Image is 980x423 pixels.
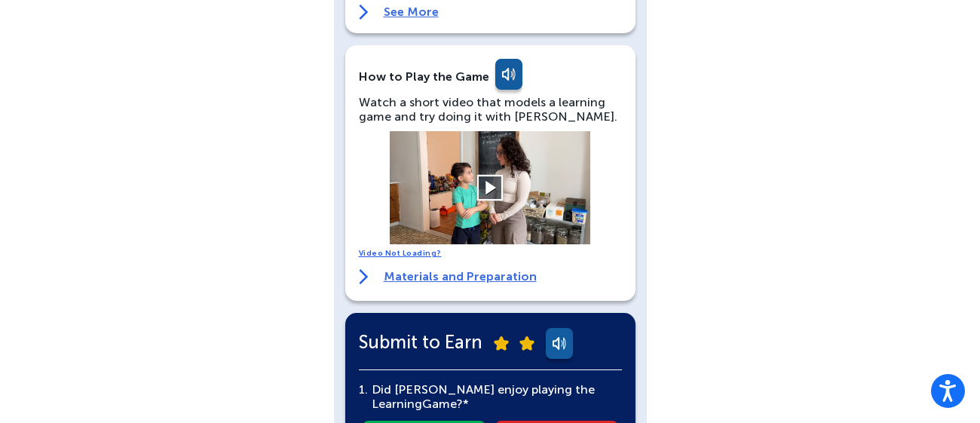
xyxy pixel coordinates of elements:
[359,269,369,284] img: right-arrow.svg
[359,335,482,349] span: Submit to Earn
[359,382,368,397] span: 1.
[422,397,469,411] span: Game?*
[494,336,509,351] img: submit-star.png
[359,95,622,124] div: Watch a short video that models a learning game and try doing it with [PERSON_NAME].
[359,269,537,284] a: Materials and Preparation
[519,336,534,351] img: submit-star.png
[359,5,369,20] img: right-arrow.svg
[368,382,622,411] div: Did [PERSON_NAME] enjoy playing the Learning
[359,249,442,258] a: Video Not Loading?
[359,69,489,84] div: How to Play the Game
[359,5,622,20] a: See More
